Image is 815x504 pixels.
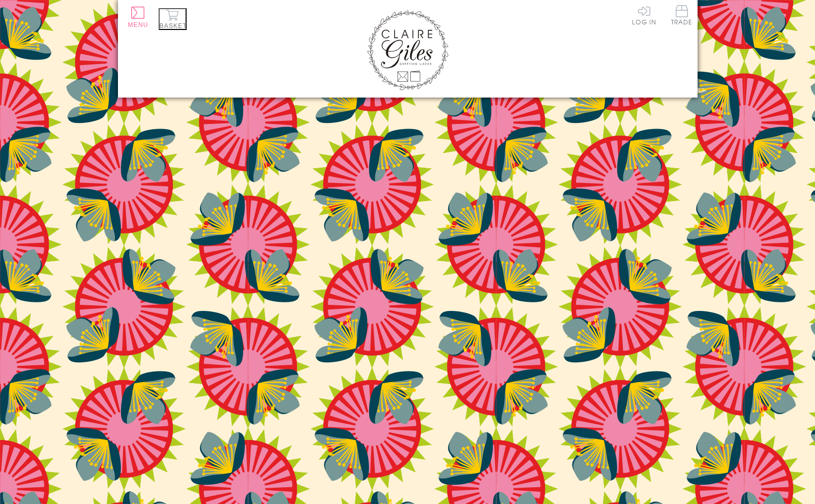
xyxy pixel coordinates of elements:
[671,5,692,27] a: Trade
[632,5,656,25] a: Log In
[671,5,692,25] span: Trade
[128,7,148,28] button: Menu
[367,10,448,90] img: Claire Giles Greetings Cards
[159,8,187,30] button: Basket
[128,21,148,28] span: Menu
